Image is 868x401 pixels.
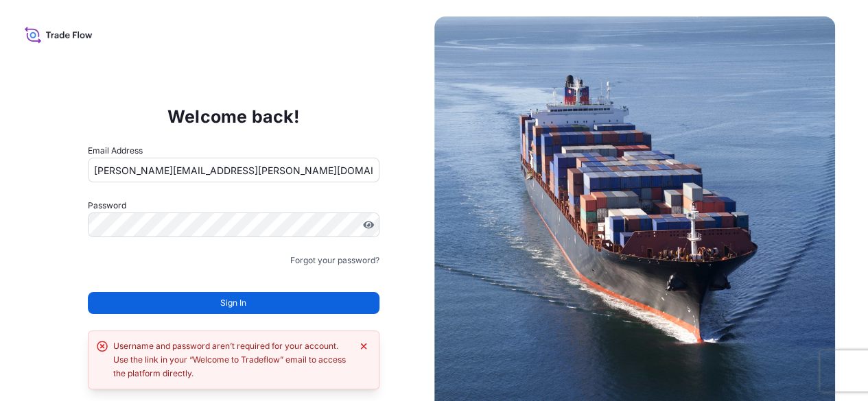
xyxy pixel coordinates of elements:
label: Email Address [88,144,143,158]
span: Sign In [220,296,246,310]
p: Welcome back! [167,106,300,127]
a: Forgot your password? [290,254,379,267]
button: Dismiss error [357,339,371,353]
input: example@gmail.com [88,158,379,182]
button: Show password [363,219,374,230]
button: Sign In [88,292,379,314]
div: Username and password aren’t required for your account. Use the link in your “Welcome to Tradeflo... [113,339,351,380]
label: Password [88,199,379,212]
